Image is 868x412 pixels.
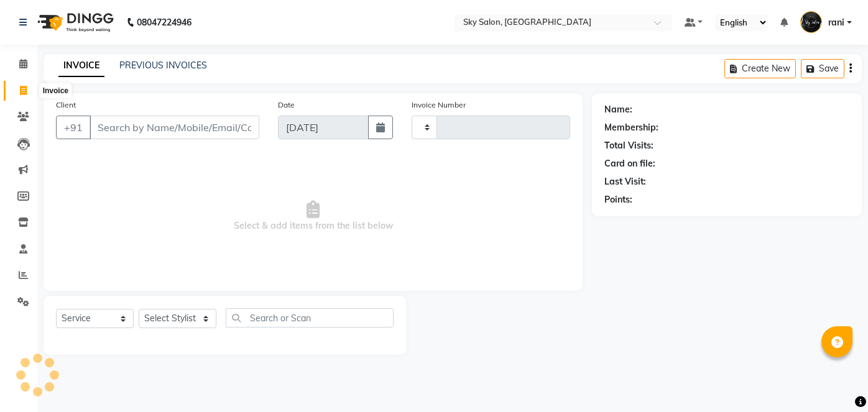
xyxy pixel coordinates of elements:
img: logo [32,5,117,40]
span: rani [828,16,844,29]
a: PREVIOUS INVOICES [119,60,207,71]
label: Client [56,99,76,111]
div: Total Visits: [604,139,653,152]
div: Membership: [604,121,658,134]
label: Date [278,99,295,111]
div: Name: [604,103,632,116]
input: Search by Name/Mobile/Email/Code [90,116,259,139]
label: Invoice Number [412,99,466,111]
button: Create New [724,59,796,78]
div: Points: [604,193,632,206]
span: Select & add items from the list below [56,154,570,278]
div: Invoice [40,83,72,98]
button: Save [801,59,844,78]
b: 08047224946 [137,5,192,40]
img: rani [800,11,822,33]
button: +91 [56,116,91,139]
div: Card on file: [604,157,655,170]
input: Search or Scan [226,308,394,327]
a: INVOICE [58,55,104,77]
div: Last Visit: [604,175,646,188]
